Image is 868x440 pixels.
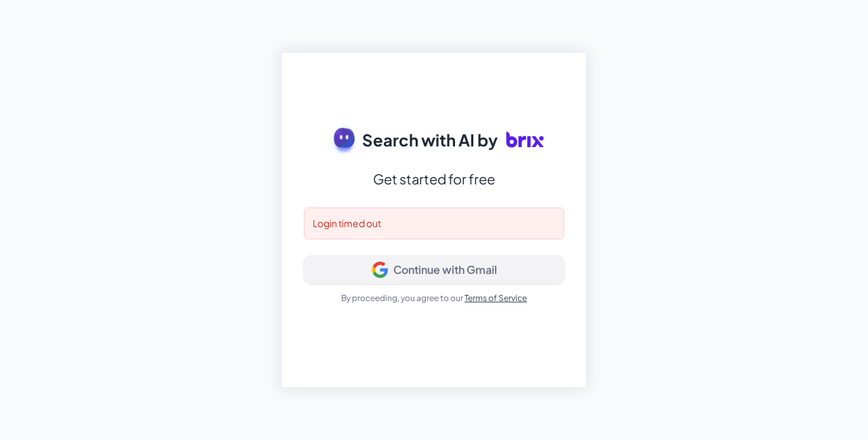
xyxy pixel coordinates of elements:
[304,207,564,239] div: Login timed out
[393,263,497,277] div: Continue with Gmail
[373,167,495,191] div: Get started for free
[362,127,498,152] span: Search with AI by
[465,293,527,303] a: Terms of Service
[304,256,564,284] button: Continue with Gmail
[341,292,527,304] p: By proceeding, you agree to our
